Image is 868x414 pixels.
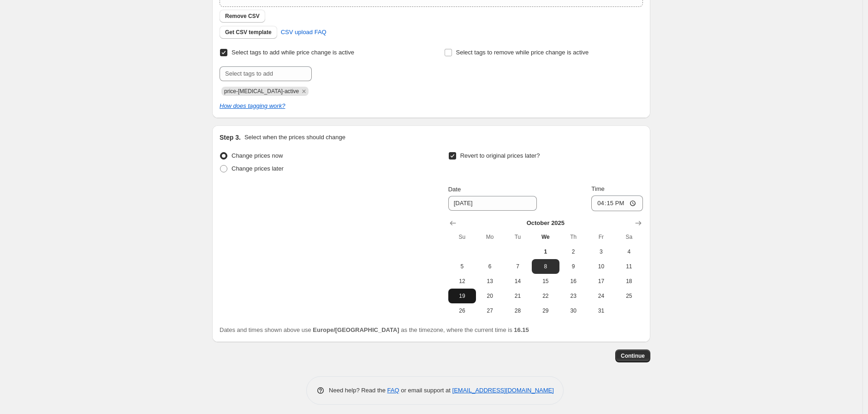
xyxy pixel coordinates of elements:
h2: Step 3. [220,133,241,142]
span: 10 [591,263,611,270]
button: Wednesday October 22 2025 [532,289,559,303]
button: Tuesday October 14 2025 [504,274,531,289]
button: Monday October 13 2025 [476,274,504,289]
button: Friday October 3 2025 [587,244,615,259]
button: Sunday October 5 2025 [448,259,476,274]
span: Change prices later [232,165,284,172]
button: Thursday October 30 2025 [559,303,587,318]
button: Friday October 17 2025 [587,274,615,289]
span: Get CSV template [225,29,272,36]
span: 7 [507,263,528,270]
span: Time [591,185,604,192]
span: 16 [563,278,583,285]
a: How does tagging work? [220,102,285,109]
span: 2 [563,248,583,255]
th: Sunday [448,230,476,244]
button: Tuesday October 28 2025 [504,303,531,318]
button: Monday October 20 2025 [476,289,504,303]
th: Thursday [559,230,587,244]
button: Remove price-change-job-active [300,87,308,95]
th: Friday [587,230,615,244]
button: Wednesday October 15 2025 [532,274,559,289]
button: Continue [615,349,650,362]
button: Wednesday October 8 2025 [532,259,559,274]
button: Show previous month, September 2025 [446,217,459,230]
span: Revert to original prices later? [460,152,540,159]
span: 31 [591,307,611,314]
span: 21 [507,292,528,300]
button: Friday October 31 2025 [587,303,615,318]
button: Tuesday October 7 2025 [504,259,531,274]
span: Continue [621,352,645,360]
span: Date [448,186,461,193]
span: 4 [619,248,639,255]
button: Thursday October 16 2025 [559,274,587,289]
span: 5 [452,263,472,270]
a: CSV upload FAQ [275,25,332,40]
span: 14 [507,278,528,285]
span: Need help? Read the [329,387,387,394]
span: 6 [480,263,500,270]
a: FAQ [387,387,399,394]
button: Today Wednesday October 1 2025 [532,244,559,259]
span: Select tags to add while price change is active [232,49,354,56]
button: Wednesday October 29 2025 [532,303,559,318]
button: Remove CSV [220,10,265,23]
span: Tu [507,233,528,241]
span: 26 [452,307,472,314]
span: 19 [452,292,472,300]
button: Friday October 24 2025 [587,289,615,303]
span: 20 [480,292,500,300]
p: Select when the prices should change [244,133,345,142]
span: Mo [480,233,500,241]
span: 15 [535,278,556,285]
span: 1 [535,248,556,255]
input: 10/1/2025 [448,196,537,211]
span: 8 [535,263,556,270]
span: 25 [619,292,639,300]
b: Europe/[GEOGRAPHIC_DATA] [313,326,399,333]
span: 29 [535,307,556,314]
span: We [535,233,556,241]
button: Sunday October 26 2025 [448,303,476,318]
button: Friday October 10 2025 [587,259,615,274]
span: Sa [619,233,639,241]
span: 28 [507,307,528,314]
button: Show next month, November 2025 [632,217,645,230]
span: 17 [591,278,611,285]
button: Tuesday October 21 2025 [504,289,531,303]
span: 27 [480,307,500,314]
button: Saturday October 18 2025 [615,274,643,289]
th: Tuesday [504,230,531,244]
b: 16.15 [514,326,529,333]
span: Change prices now [232,152,283,159]
span: Su [452,233,472,241]
button: Sunday October 19 2025 [448,289,476,303]
span: 18 [619,278,639,285]
span: 13 [480,278,500,285]
span: 9 [563,263,583,270]
span: 3 [591,248,611,255]
span: Select tags to remove while price change is active [456,49,589,56]
th: Saturday [615,230,643,244]
span: 24 [591,292,611,300]
button: Thursday October 23 2025 [559,289,587,303]
button: Monday October 6 2025 [476,259,504,274]
span: CSV upload FAQ [281,28,327,37]
button: Saturday October 4 2025 [615,244,643,259]
button: Sunday October 12 2025 [448,274,476,289]
span: 23 [563,292,583,300]
span: 30 [563,307,583,314]
span: Th [563,233,583,241]
button: Thursday October 2 2025 [559,244,587,259]
th: Monday [476,230,504,244]
button: Saturday October 25 2025 [615,289,643,303]
th: Wednesday [532,230,559,244]
span: 11 [619,263,639,270]
span: or email support at [399,387,452,394]
span: Remove CSV [225,12,260,20]
a: [EMAIL_ADDRESS][DOMAIN_NAME] [452,387,554,394]
button: Saturday October 11 2025 [615,259,643,274]
input: 12:00 [591,195,643,211]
